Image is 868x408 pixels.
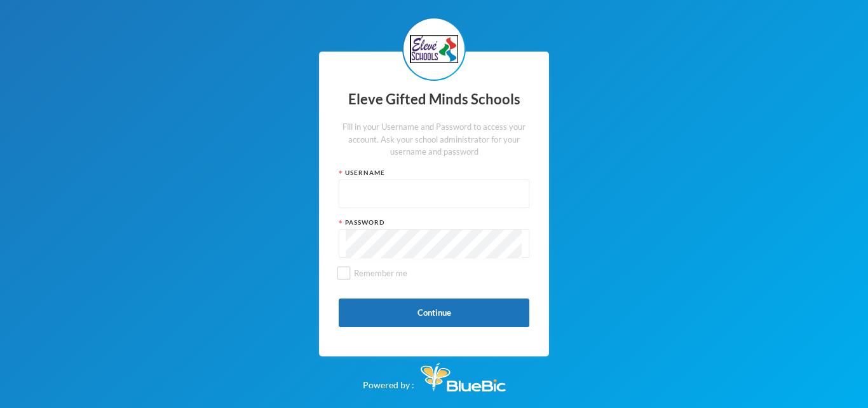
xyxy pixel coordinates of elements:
[339,121,529,158] div: Fill in your Username and Password to access your account. Ask your school administrator for your...
[339,168,529,178] div: Username
[349,268,412,278] span: Remember me
[339,299,529,327] button: Continue
[421,363,506,391] img: Bluebic
[363,356,506,391] div: Powered by :
[339,218,529,227] div: Password
[339,87,529,112] div: Eleve Gifted Minds Schools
